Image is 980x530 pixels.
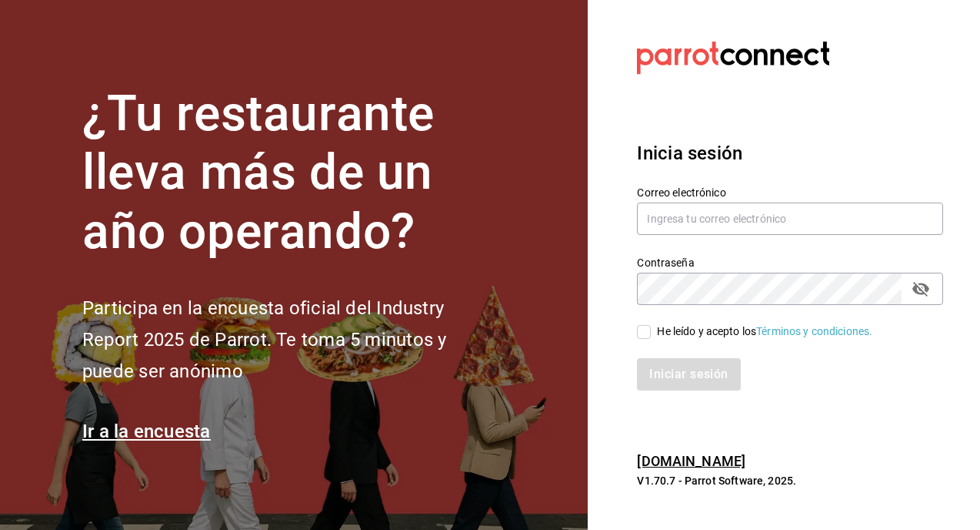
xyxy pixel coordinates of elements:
h3: Inicia sesión [637,139,943,167]
button: passwordField [908,276,934,302]
label: Correo electrónico [637,186,943,197]
p: V1.70.7 - Parrot Software, 2025. [637,473,943,488]
a: Ir a la encuesta [82,421,211,442]
input: Ingresa tu correo electrónico [637,203,943,235]
div: He leído y acepto los [657,324,872,340]
h2: Participa en la encuesta oficial del Industry Report 2025 de Parrot. Te toma 5 minutos y puede se... [82,293,498,387]
a: Términos y condiciones. [756,325,872,337]
h1: ¿Tu restaurante lleva más de un año operando? [82,85,498,262]
label: Contraseña [637,257,943,267]
a: [DOMAIN_NAME] [637,453,745,469]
